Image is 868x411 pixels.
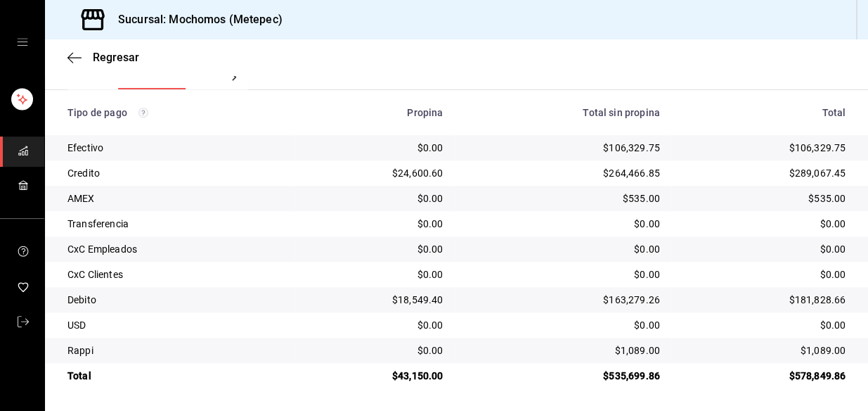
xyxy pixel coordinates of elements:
div: $0.00 [306,343,443,358]
div: $535.00 [465,191,659,205]
div: Transferencia [67,217,283,231]
div: Tipo de pago [67,107,283,118]
div: $578,849.86 [682,369,846,383]
div: $535,699.86 [465,369,659,383]
button: open drawer [17,37,28,48]
div: $0.00 [306,318,443,332]
div: $163,279.26 [465,293,659,307]
div: $0.00 [682,242,846,256]
div: $0.00 [682,267,846,282]
div: $0.00 [465,267,659,282]
div: $18,549.40 [306,293,443,307]
div: Propina [306,107,443,118]
div: USD [67,318,283,332]
div: Total sin propina [465,107,659,118]
span: Regresar [93,51,139,64]
div: $0.00 [465,318,659,332]
div: AMEX [67,191,283,205]
div: Debito [67,293,283,307]
div: Credito [67,166,283,180]
div: $0.00 [306,191,443,205]
div: $264,466.85 [465,166,659,180]
div: $0.00 [306,242,443,256]
div: $289,067.45 [682,166,846,180]
div: $106,329.75 [465,141,659,155]
div: $0.00 [682,318,846,332]
div: $24,600.60 [306,166,443,180]
div: $43,150.00 [306,369,443,383]
div: $1,089.00 [465,343,659,358]
button: Ver pagos [209,65,262,89]
svg: Los pagos realizados con Pay y otras terminales son montos brutos. [138,108,148,118]
button: Regresar [67,51,139,64]
div: navigation tabs [118,65,220,89]
div: $0.00 [465,217,659,231]
div: Efectivo [67,141,283,155]
div: Total [682,107,846,118]
div: $0.00 [306,267,443,282]
div: $0.00 [465,242,659,256]
div: $535.00 [682,191,846,205]
div: $181,828.66 [682,293,846,307]
div: Rappi [67,343,283,358]
h3: Sucursal: Mochomos (Metepec) [107,11,283,28]
div: $106,329.75 [682,141,846,155]
button: Ver resumen [118,65,187,89]
div: CxC Clientes [67,267,283,282]
div: CxC Empleados [67,242,283,256]
div: $0.00 [306,217,443,231]
div: Total [67,369,283,383]
div: $0.00 [682,217,846,231]
div: $0.00 [306,141,443,155]
div: $1,089.00 [682,343,846,358]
